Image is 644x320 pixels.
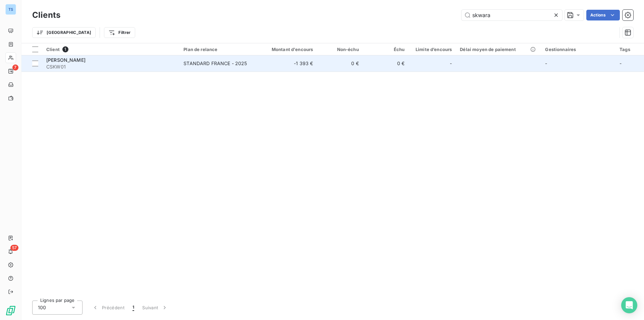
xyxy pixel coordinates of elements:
[12,64,18,71] span: 7
[413,47,452,52] div: Limite d’encours
[363,55,409,72] td: 0 €
[104,27,135,38] button: Filtrer
[260,47,313,52] div: Montant d'encours
[620,60,622,66] span: -
[317,55,363,72] td: 0 €
[256,55,317,72] td: -1 393 €
[46,63,175,70] span: CSKW01
[5,305,16,316] img: Logo LeanPay
[88,301,128,315] button: Précédent
[545,60,547,66] span: -
[183,47,252,52] div: Plan de relance
[46,47,60,52] span: Client
[621,297,637,313] div: Open Intercom Messenger
[460,47,537,52] div: Délai moyen de paiement
[46,57,86,63] span: [PERSON_NAME]
[38,304,46,311] span: 100
[128,301,138,315] button: 1
[367,47,405,52] div: Échu
[10,245,18,251] span: 57
[32,9,60,21] h3: Clients
[620,47,640,52] div: Tags
[5,4,16,15] div: TS
[32,27,96,38] button: [GEOGRAPHIC_DATA]
[62,46,68,52] span: 1
[183,60,247,67] div: STANDARD FRANCE - 2025
[462,10,562,20] input: Rechercher
[321,47,359,52] div: Non-échu
[450,60,452,67] span: -
[545,47,611,52] div: Gestionnaires
[138,301,172,315] button: Suivant
[586,10,620,20] button: Actions
[132,304,134,311] span: 1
